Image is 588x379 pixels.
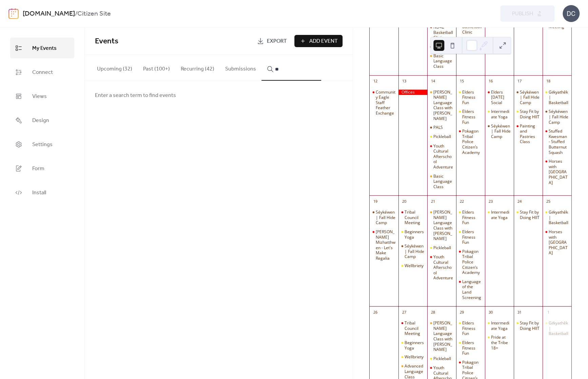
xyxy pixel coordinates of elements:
div: PALS [433,125,443,130]
a: Add Event [294,35,342,47]
div: Stay Fit by Doing HIIT [520,320,540,331]
span: Form [32,163,44,174]
div: 12 [372,78,379,85]
div: ND42 Basketball Clinic [427,24,456,40]
div: 25 [545,198,552,205]
div: Youth Cultural Afterschool Adventure [427,254,456,281]
div: Elders Fitness Fun [456,229,485,245]
div: 17 [516,78,523,85]
div: Elders Fitness Fun [462,89,482,105]
div: Séykéwen | Fall Hide Camp [376,210,396,225]
span: My Events [32,43,57,54]
div: Elders Fitness Fun [456,89,485,105]
div: Elders Fitness Fun [462,229,482,245]
div: Intermediate Yoga [485,109,514,119]
a: Design [10,110,74,131]
div: Séykéwen | Fall Hide Camp [514,89,543,105]
button: Past (100+) [138,55,175,80]
a: Export [252,35,292,47]
div: Basic Language Class [427,174,456,189]
div: Tribal Council Meeting [405,320,425,336]
div: 19 [372,198,379,205]
div: Bodwéwadmimwen Potawatomi Language Class with Kevin Daugherty [427,89,456,121]
span: Settings [32,139,53,150]
div: 24 [516,198,523,205]
a: Form [10,158,74,179]
div: Horses with Spring Creek [543,159,571,185]
a: Settings [10,134,74,155]
div: Elders Fitness Fun [462,109,482,125]
div: Stuffed Kwesman - Stuffed Butternut Squash [543,128,571,155]
div: Horses with [GEOGRAPHIC_DATA] [549,229,569,256]
div: [PERSON_NAME] Mizhatthwen - Let's Make Regalia [376,229,396,261]
div: [PERSON_NAME] Language Class with [PERSON_NAME] [433,320,453,352]
button: Submissions [220,55,261,80]
div: Bodwéwadmimwen Potawatomi Language Class with Kevin Daugherty [427,320,456,352]
span: Add Event [309,37,337,45]
div: 31 [516,308,523,316]
div: Elders Halloween Social [485,89,514,105]
div: Pickleball [427,356,456,361]
div: Elders Fitness Fun [462,340,482,356]
div: Tribal Council Meeting [398,320,427,336]
div: Stay Fit by Doing HIIT [520,210,540,220]
div: Pickleball [427,245,456,251]
div: Beginners Yoga [398,229,427,240]
div: Youth Cultural Afterschool Adventure [433,254,453,281]
a: Connect [10,62,74,82]
div: Offices Closed for neshnabé gizhêk – Indigenous Peoples’ Day [398,89,427,95]
div: 27 [400,308,408,316]
div: Elders Fitness Fun [462,210,482,225]
div: Elders Fitness Fun [462,320,482,336]
div: Séykéwen | Fall Hide Camp [370,210,398,225]
div: Kë Wzketomen Mizhatthwen - Let's Make Regalia [370,229,398,261]
div: Youth Cultural Afterschool Adventure [433,143,453,170]
span: Views [32,91,47,102]
span: Enter a search term to find events [95,92,176,100]
div: Gėkyathêk | Basketball [543,89,571,105]
div: Intermediate Yoga [485,210,514,220]
div: Pokagon Tribal Police Citizen’s Academy [456,249,485,275]
div: Pickleball [427,134,456,139]
div: Stay Fit by Doing HIIT [514,320,543,331]
div: Intermediate Yoga [491,109,511,119]
div: Pickleball [433,356,451,361]
div: Gėkyathêk | Basketball [549,89,569,105]
div: Painting and Pastries Class [514,123,543,144]
div: 29 [458,308,466,316]
div: Séykéwen | Fall Hide Camp [520,89,540,105]
div: Language of the Land Screening [456,279,485,300]
div: Stay Fit by Doing HIIT [514,109,543,119]
span: Install [32,187,46,198]
div: Painting and Pastries Class [520,123,540,144]
div: 13 [400,78,408,85]
span: Events [95,34,118,49]
div: Séykéwen | Fall Hide Camp [405,243,425,259]
div: Gėkyathêk | Basketball [549,210,569,225]
div: Séykéwen | Fall Hide Camp [491,123,511,139]
div: 30 [487,308,494,316]
div: Pride at the Tribe 18+ [485,335,514,351]
div: 20 [400,198,408,205]
div: Wellbriety [398,263,427,268]
div: Basic Language Class [427,53,456,69]
div: Gėkyathêk | Basketball [543,210,571,225]
div: Séykéwen | Fall Hide Camp [549,109,569,125]
div: Basic Language Class [433,53,453,69]
div: Elders Fitness Fun [456,340,485,356]
div: Intermediate Yoga [485,320,514,331]
span: Connect [32,67,53,78]
div: Pickleball [433,134,451,139]
div: Beginners Yoga [398,340,427,351]
button: Recurring (42) [175,55,220,80]
div: Séykéwen | Fall Hide Camp [398,243,427,259]
div: Wellbriety [405,354,424,360]
span: Export [267,37,287,45]
div: DC [563,5,580,22]
div: 18 [545,78,552,85]
b: / [75,7,77,20]
div: PALS [427,125,456,130]
div: Pokagon Tribal Police Citizen’s Academy [456,128,485,155]
b: Citizen Site [77,7,111,20]
div: Stuffed Kwesman - Stuffed Butternut Squash [549,128,569,155]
